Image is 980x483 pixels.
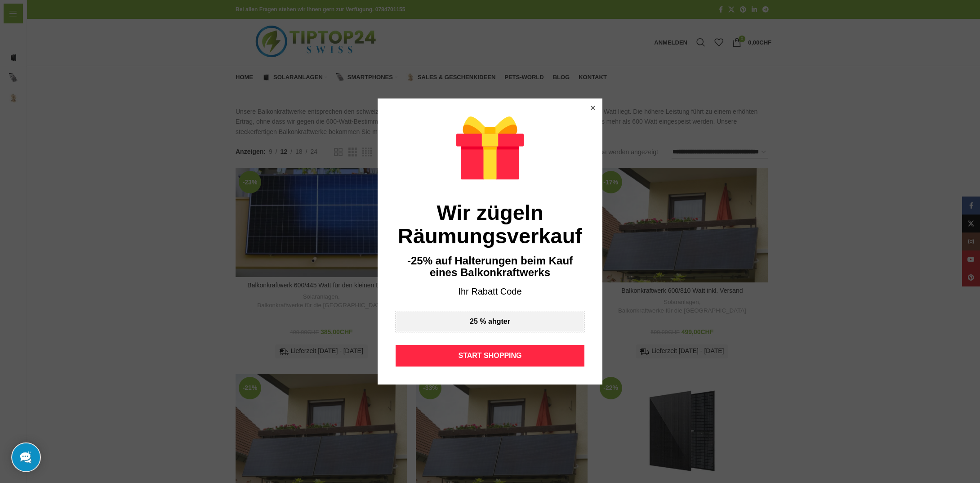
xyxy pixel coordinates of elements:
[396,201,584,247] div: Wir zügeln Räumungsverkauf
[470,318,510,325] div: 25 % ahgter
[396,311,584,332] div: 25 % ahgter
[396,345,584,367] div: START SHOPPING
[396,286,584,298] div: Ihr Rabatt Code
[396,255,584,279] div: -25% auf Halterungen beim Kauf eines Balkonkraftwerks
